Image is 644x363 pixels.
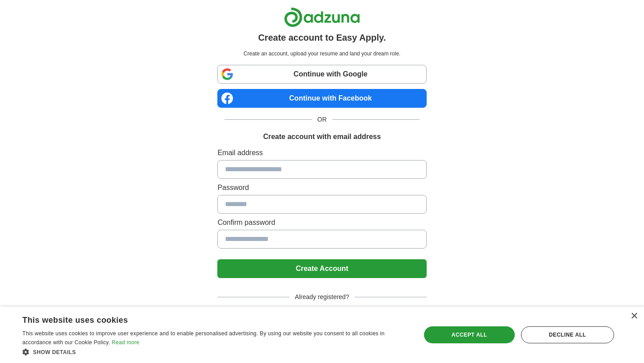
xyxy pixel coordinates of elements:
img: Adzuna logo [284,7,360,27]
label: Password [217,182,426,193]
span: OR [312,115,332,124]
div: Decline all [521,326,614,343]
div: Close [631,313,637,320]
label: Confirm password [217,217,426,228]
a: Continue with Google [217,65,426,84]
div: Accept all [424,326,515,343]
a: Continue with Facebook [217,89,426,108]
span: This website uses cookies to improve user experience and to enable personalised advertising. By u... [22,330,385,346]
button: Create Account [217,259,426,278]
div: This website uses cookies [22,312,387,325]
label: Email address [217,148,426,158]
span: Already registered? [289,292,354,302]
div: Show details [22,347,409,356]
span: Show details [33,349,76,355]
h1: Create account with email address [263,131,381,142]
a: Read more, opens a new window [112,339,140,346]
p: Create an account, upload your resume and land your dream role. [219,50,424,58]
h1: Create account to Easy Apply. [258,31,386,44]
